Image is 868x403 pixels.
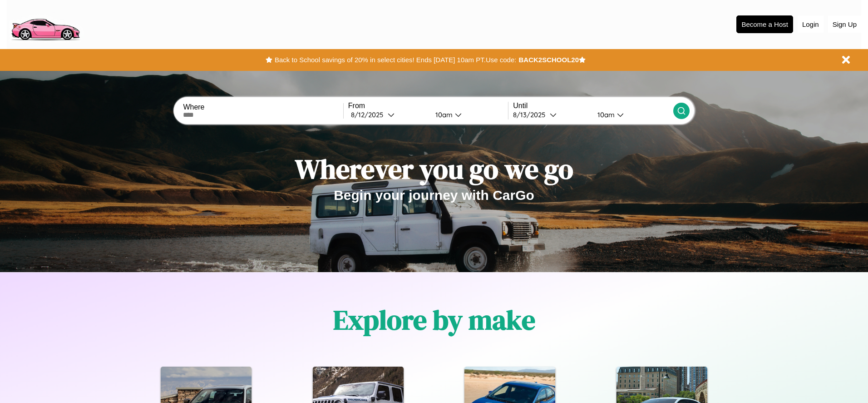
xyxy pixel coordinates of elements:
button: Back to School savings of 20% in select cities! Ends [DATE] 10am PT.Use code: [272,54,518,66]
h1: Explore by make [333,301,535,338]
button: Become a Host [736,15,793,33]
label: Until [513,102,673,110]
button: Sign Up [828,16,861,33]
button: 10am [590,110,673,119]
label: From [348,102,508,110]
div: 8 / 12 / 2025 [351,110,388,119]
button: 8/12/2025 [348,110,428,119]
button: 10am [428,110,508,119]
button: Login [798,16,824,33]
div: 10am [431,110,455,119]
div: 8 / 13 / 2025 [513,110,550,119]
img: logo [7,5,84,43]
b: BACK2SCHOOL20 [518,56,579,64]
div: 10am [593,110,617,119]
label: Where [183,103,343,111]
